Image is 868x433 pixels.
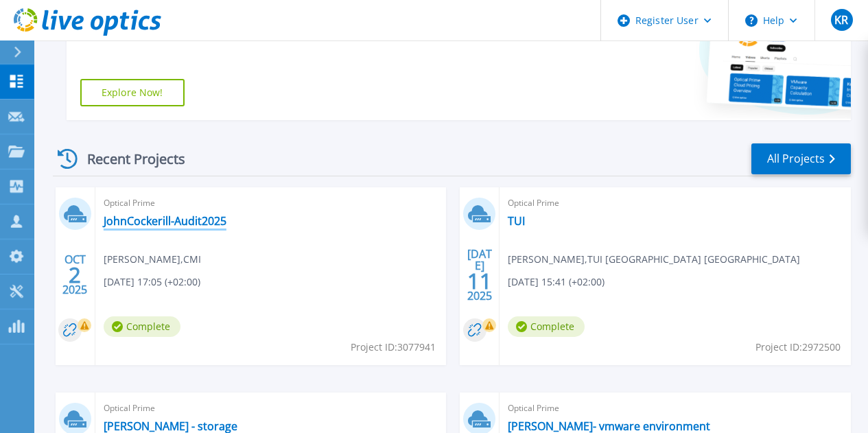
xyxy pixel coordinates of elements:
[80,79,185,106] a: Explore Now!
[104,274,200,290] span: [DATE] 17:05 (+02:00)
[104,196,438,211] span: Optical Prime
[751,143,851,174] a: All Projects
[755,340,841,355] span: Project ID: 2972500
[508,196,843,211] span: Optical Prime
[508,252,800,267] span: [PERSON_NAME] , TUI [GEOGRAPHIC_DATA] [GEOGRAPHIC_DATA]
[69,269,81,281] span: 2
[62,250,88,300] div: OCT 2025
[508,419,710,433] a: [PERSON_NAME]- vmware environment
[508,316,585,337] span: Complete
[351,340,436,355] span: Project ID: 3077941
[53,142,204,176] div: Recent Projects
[508,214,525,228] a: TUI
[104,419,237,433] a: [PERSON_NAME] - storage
[508,401,843,416] span: Optical Prime
[467,250,493,300] div: [DATE] 2025
[104,401,438,416] span: Optical Prime
[834,14,848,25] span: KR
[508,274,605,290] span: [DATE] 15:41 (+02:00)
[467,275,492,287] span: 11
[104,214,226,228] a: JohnCockerill-Audit2025
[104,252,201,267] span: [PERSON_NAME] , CMI
[104,316,180,337] span: Complete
